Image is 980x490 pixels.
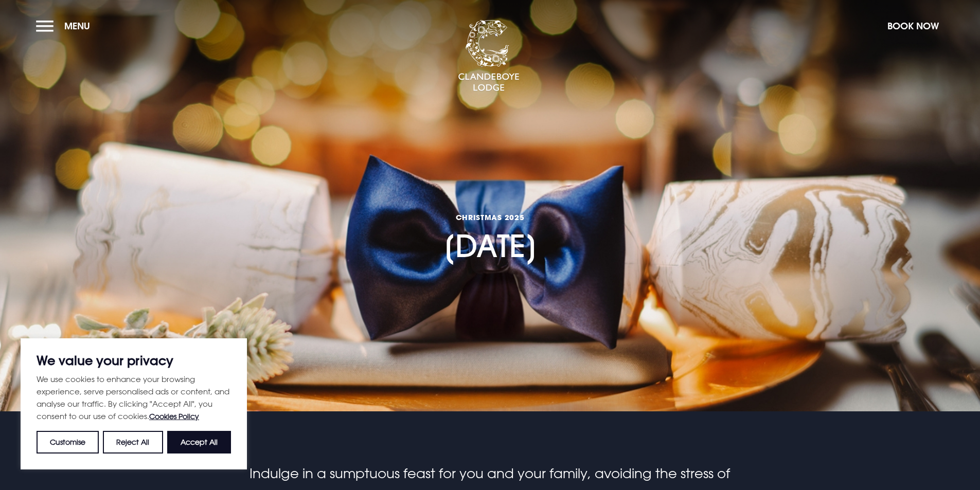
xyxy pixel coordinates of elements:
[882,15,944,37] button: Book Now
[458,20,520,92] img: Clandeboye Lodge
[64,20,90,32] span: Menu
[36,15,95,37] button: Menu
[37,373,231,423] p: We use cookies to enhance your browsing experience, serve personalised ads or content, and analys...
[167,431,231,453] button: Accept All
[37,431,99,453] button: Customise
[37,354,231,367] p: We value your privacy
[443,212,538,222] span: CHRISTMAS 2025
[21,338,247,469] div: We value your privacy
[103,431,163,453] button: Reject All
[443,152,538,265] h1: [DATE]
[149,412,199,421] a: Cookies Policy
